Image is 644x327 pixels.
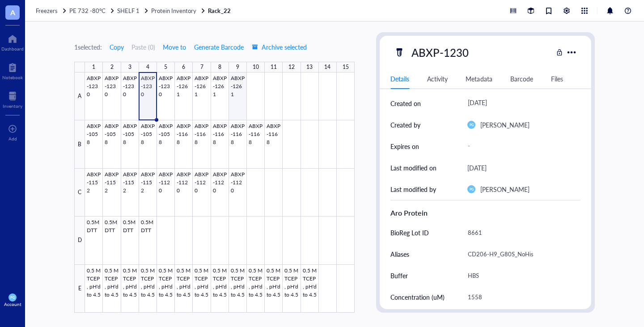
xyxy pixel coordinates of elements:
div: A [74,72,85,120]
div: 4 [146,62,149,72]
div: 6 [182,62,185,72]
div: 8661 [464,223,576,242]
a: Freezers [36,7,68,15]
div: 5 [164,62,167,72]
span: Copy [110,43,124,51]
div: Metadata [466,74,492,84]
div: Dashboard [1,46,24,51]
div: Last modified on [390,163,436,173]
div: 11 [271,62,277,72]
div: Activity [427,74,448,84]
div: [PERSON_NAME] [480,184,530,195]
a: SHELF 1Protein Inventory [117,7,206,15]
div: Buffer [390,271,408,280]
div: Account [4,302,21,307]
button: Paste (0) [131,40,155,54]
div: 15 [343,62,349,72]
div: 2 [110,62,114,72]
a: Dashboard [1,32,24,51]
div: 8 [218,62,221,72]
button: Archive selected [251,40,307,54]
span: Move to [163,43,186,51]
div: Inventory [3,103,22,109]
span: SHELF 1 [117,6,140,15]
span: PG [469,187,474,191]
div: Created on [390,98,421,108]
div: 1558 [464,288,576,306]
div: ABXP-1230 [407,43,473,62]
div: Barcode [510,74,533,84]
span: PG [469,123,474,127]
div: [DATE] [467,162,487,173]
span: Generate Barcode [194,43,244,51]
div: 12 [288,62,295,72]
span: Archive selected [252,43,307,51]
div: CD206-H9_G80S_NoHis [464,245,576,263]
div: Concentration (uM) [390,292,445,302]
div: Aliases [390,249,409,259]
div: D [74,217,85,264]
div: HBS [464,266,576,285]
span: Protein Inventory [151,6,196,15]
div: [PERSON_NAME] [480,119,530,130]
div: Expires on [390,141,419,151]
span: PE 732 -80°C [69,6,106,15]
div: Last modified by [390,184,436,194]
div: Details [390,74,409,84]
div: Files [551,74,563,84]
div: B [74,120,85,168]
div: 13 [306,62,313,72]
a: Inventory [3,89,22,109]
div: - [464,138,576,154]
div: 1 [92,62,95,72]
div: 7 [200,62,203,72]
div: 1 selected: [74,42,102,52]
button: Move to [162,40,186,54]
span: Freezers [36,6,58,15]
a: Rack_22 [208,7,232,15]
div: C [74,169,85,217]
div: 9 [236,62,239,72]
div: Add [8,136,17,141]
div: E [74,265,85,313]
div: 3 [128,62,131,72]
div: 14 [324,62,330,72]
div: 10 [253,62,259,72]
button: Copy [109,40,124,54]
div: Aro Protein [390,208,580,218]
button: Generate Barcode [194,40,244,54]
span: A [10,7,15,18]
div: Created by [390,120,420,130]
span: PG [10,295,15,299]
div: Notebook [2,75,23,80]
div: BioReg Lot ID [390,228,429,238]
a: PE 732 -80°C [69,7,115,15]
a: Notebook [2,60,23,80]
div: [DATE] [464,95,576,111]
